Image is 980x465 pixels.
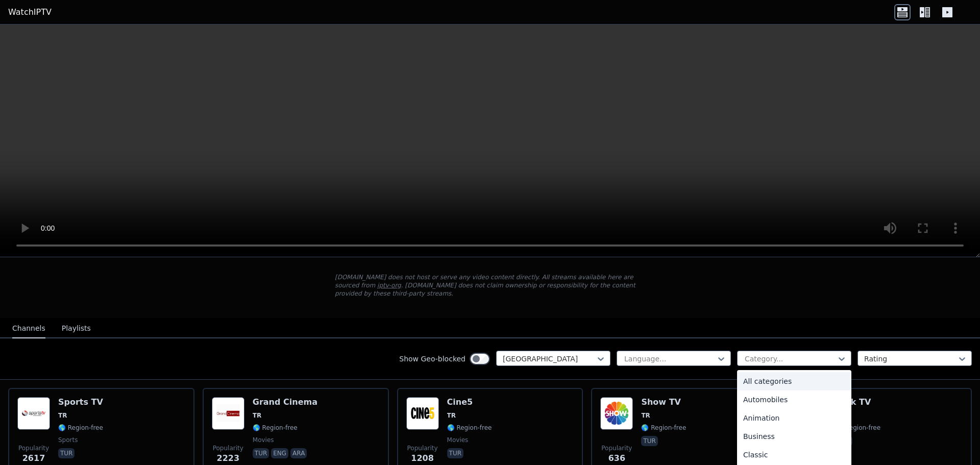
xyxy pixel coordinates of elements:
div: Classic [737,446,851,464]
span: 1208 [411,452,434,464]
span: sports [58,436,78,444]
span: 🌎 Region-free [58,424,103,432]
img: Show TV [600,397,633,430]
span: Popularity [213,444,243,452]
span: 🌎 Region-free [836,424,880,432]
span: TR [641,411,650,420]
span: TR [253,411,261,420]
span: Popularity [601,444,632,452]
button: Playlists [62,319,91,338]
p: ara [290,448,307,458]
h6: Halk TV [836,397,880,407]
p: tur [58,448,75,458]
h6: Show TV [641,397,686,407]
img: Cine5 [406,397,439,430]
span: 2617 [22,452,45,464]
span: movies [447,436,469,444]
a: iptv-org [377,282,401,289]
span: 🌎 Region-free [641,424,686,432]
span: 636 [608,452,625,464]
p: tur [641,436,657,446]
p: [DOMAIN_NAME] does not host or serve any video content directly. All streams available here are s... [335,273,645,298]
span: 2223 [217,452,240,464]
p: tur [447,448,463,458]
h6: Grand Cinema [253,397,317,407]
h6: Cine5 [447,397,492,407]
label: Show Geo-blocked [399,354,465,364]
button: Channels [12,319,45,338]
img: Grand Cinema [212,397,244,430]
div: All categories [737,372,851,390]
span: Popularity [18,444,49,452]
img: Sports TV [17,397,50,430]
span: movies [253,436,274,444]
div: Automobiles [737,390,851,409]
span: 🌎 Region-free [253,424,298,432]
p: eng [271,448,288,458]
span: Popularity [407,444,438,452]
span: TR [58,411,67,420]
h6: Sports TV [58,397,103,407]
span: TR [447,411,456,420]
p: tur [253,448,269,458]
div: Animation [737,409,851,427]
a: WatchIPTV [8,6,52,18]
div: Business [737,427,851,446]
span: 🌎 Region-free [447,424,492,432]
